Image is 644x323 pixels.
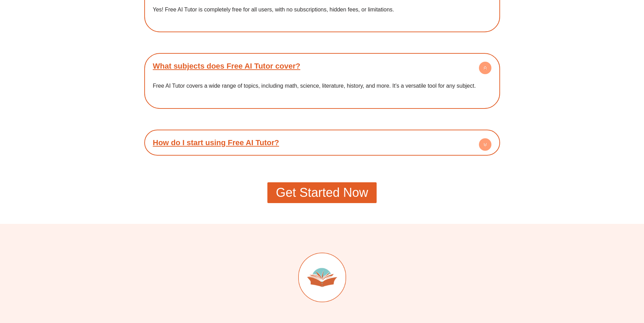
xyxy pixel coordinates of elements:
div: What subjects does Free AI Tutor cover? [148,56,497,76]
p: Yes! Free AI Tutor is completely free for all users, with no subscriptions, hidden fees, or limit... [153,5,491,15]
a: Get Started Now [267,182,376,203]
p: Free AI Tutor covers a wide range of topics, including math, science, literature, history, and mo... [153,81,491,91]
a: How do I start using Free AI Tutor? [153,138,279,147]
a: What subjects does Free AI Tutor cover? [153,62,300,70]
span: Get Started Now [276,186,368,199]
div: What subjects does Free AI Tutor cover? [148,76,497,105]
div: How do I start using Free AI Tutor? [148,133,497,152]
iframe: Chat Widget [529,245,644,323]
